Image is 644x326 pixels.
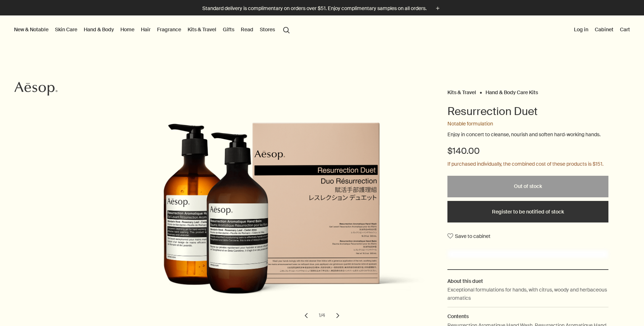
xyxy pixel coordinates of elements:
[447,160,603,169] p: If purchased individually, the combined cost of these products is $151.
[572,15,631,44] nav: supplementary
[202,4,442,13] button: Standard delivery is complimentary on orders over $51. Enjoy complimentary samples on all orders.
[82,25,115,34] a: Hand & Body
[447,286,608,302] p: Exceptional formulations for hands, with citrus, woody and herbaceous aromatics
[447,201,608,222] button: Register to be notified of stock
[119,25,136,34] a: Home
[447,89,476,92] a: Kits & Travel
[593,25,615,34] a: Cabinet
[13,25,50,34] button: New & Notable
[54,122,429,323] div: Resurrection Duet
[139,25,152,34] a: Hair
[447,176,608,197] button: Out of stock - $140.00
[119,122,436,314] img: Resurrection duet carton and products placed in front of grey textured background
[447,131,608,138] p: Enjoy in concert to cleanse, nourish and soften hard-working hands.
[447,230,491,243] button: Save to cabinet
[258,25,276,34] button: Stores
[447,145,480,157] span: $140.00
[221,25,236,34] a: Gifts
[156,25,183,34] a: Fragrance
[447,277,608,285] h2: About this duet
[298,308,314,323] button: previous slide
[572,25,590,34] button: Log in
[13,80,59,100] a: Aesop
[447,312,608,320] h2: Contents
[447,104,608,119] h1: Resurrection Duet
[54,25,79,34] a: Skin Care
[486,89,538,92] a: Hand & Body Care Kits
[186,25,218,34] a: Kits & Travel
[330,308,346,323] button: next slide
[280,23,293,36] button: Open search
[14,82,57,96] svg: Aesop
[239,25,255,34] a: Read
[618,25,631,34] button: Cart
[202,5,427,12] p: Standard delivery is complimentary on orders over $51. Enjoy complimentary samples on all orders.
[13,15,293,44] nav: primary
